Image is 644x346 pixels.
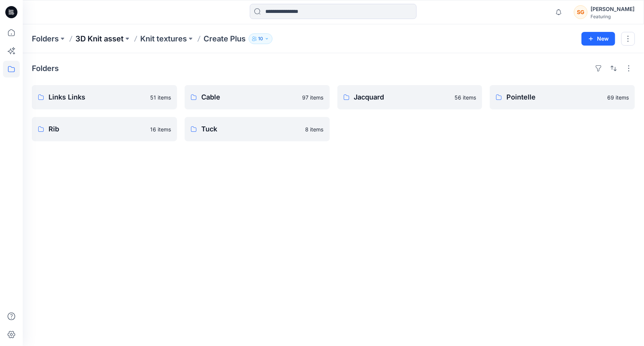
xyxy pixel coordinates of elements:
[185,85,330,109] a: Cable97 items
[302,93,324,101] p: 97 items
[32,64,59,73] h4: Folders
[506,92,603,103] p: Pointelle
[150,93,171,101] p: 51 items
[32,117,177,141] a: Rib16 items
[490,85,635,109] a: Pointelle69 items
[354,92,450,103] p: Jacquard
[454,93,476,101] p: 56 items
[32,33,59,44] a: Folders
[591,5,635,14] div: [PERSON_NAME]
[607,93,629,101] p: 69 items
[204,33,246,44] p: Create Plus
[201,124,301,134] p: Tuck
[185,117,330,141] a: Tuck8 items
[574,5,588,19] div: SG
[49,124,146,134] p: Rib
[258,35,263,43] p: 10
[75,33,124,44] a: 3D Knit asset
[32,85,177,109] a: Links Links51 items
[201,92,298,103] p: Cable
[140,33,187,44] a: Knit textures
[249,33,273,44] button: 10
[591,14,635,19] div: Featuring
[581,32,615,46] button: New
[49,92,146,103] p: Links Links
[337,85,483,109] a: Jacquard56 items
[306,125,324,133] p: 8 items
[150,125,171,133] p: 16 items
